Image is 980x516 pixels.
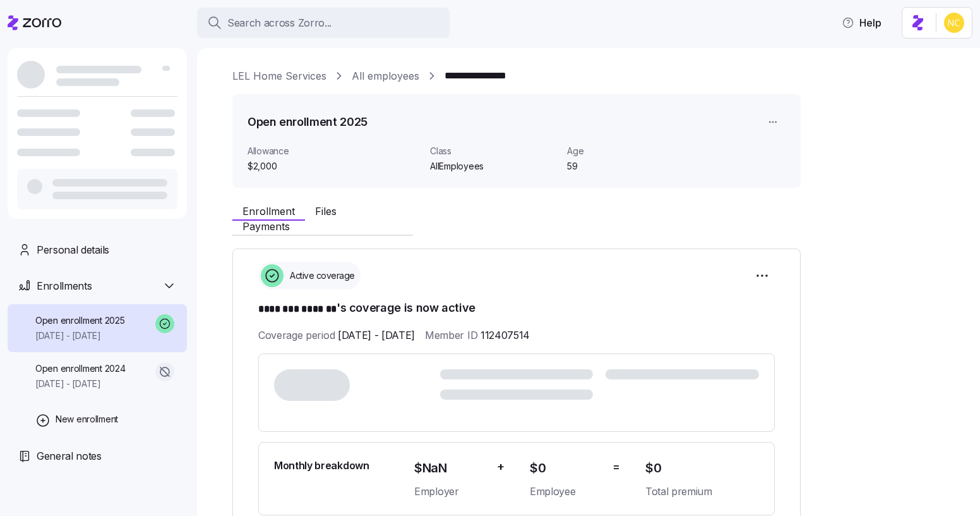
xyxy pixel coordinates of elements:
span: + [497,458,505,476]
span: [DATE] - [DATE] [35,378,125,390]
h1: 's coverage is now active [258,300,775,317]
span: Total premium [645,484,759,500]
span: Member ID [425,328,530,343]
span: 59 [567,160,694,173]
span: [DATE] - [DATE] [338,328,415,343]
a: LEL Home Services [232,68,326,84]
span: Open enrollment 2024 [35,362,125,375]
span: $NaN [414,458,487,479]
span: Age [567,145,694,157]
button: Help [832,10,892,35]
span: Open enrollment 2025 [35,314,124,327]
span: Class [430,145,557,157]
span: $0 [645,458,759,479]
button: Search across Zorro... [197,8,450,38]
span: Enrollment [242,206,295,216]
span: AllEmployees [430,160,557,173]
span: Employee [530,484,602,500]
img: e03b911e832a6112bf72643c5874f8d8 [944,13,964,33]
a: All employees [352,68,419,84]
span: New enrollment [56,413,118,426]
span: Payments [242,221,290,231]
span: General notes [37,448,102,464]
span: Enrollments [37,278,92,294]
span: = [612,458,620,476]
span: Allowance [248,145,420,157]
span: Coverage period [258,328,415,343]
span: $2,000 [248,160,420,173]
span: Help [842,15,881,30]
h1: Open enrollment 2025 [248,114,367,130]
span: Search across Zorro... [227,15,332,31]
span: Personal details [37,242,109,258]
span: 112407514 [481,328,530,343]
span: $0 [530,458,602,479]
span: [DATE] - [DATE] [35,329,124,342]
span: Employer [414,484,487,500]
span: Files [315,206,337,216]
span: Monthly breakdown [274,458,369,474]
span: Active coverage [286,269,355,282]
